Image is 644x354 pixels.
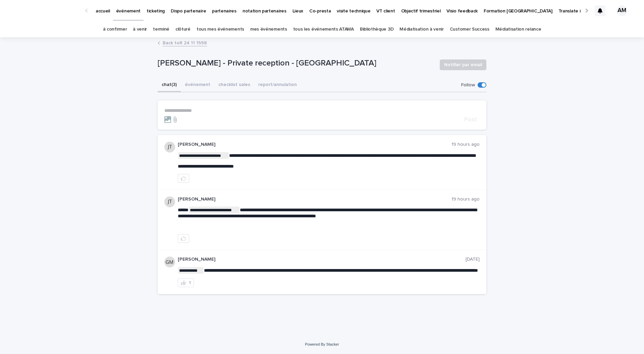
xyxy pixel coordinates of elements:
button: report/annulation [254,78,301,92]
p: [PERSON_NAME] [178,142,451,147]
span: Post [464,117,477,123]
button: Notifier par email [440,59,486,70]
a: Powered By Stacker [305,342,339,346]
p: 19 hours ago [451,142,480,147]
a: Bibliothèque 3D [360,21,393,37]
a: Back toR 24 11 1598 [163,39,207,46]
p: 19 hours ago [451,196,480,202]
a: tous mes événements [197,21,244,37]
button: Post [462,117,480,123]
p: [DATE] [466,257,480,262]
p: [PERSON_NAME] [178,196,451,202]
span: Notifier par email [444,61,482,68]
a: mes événements [250,21,287,37]
p: [PERSON_NAME] - Private reception - [GEOGRAPHIC_DATA] [158,58,434,68]
a: terminé [153,21,169,37]
a: tous les événements ATAWA [293,21,354,37]
a: à confirmer [103,21,127,37]
a: Médiatisation à venir [399,21,444,37]
div: AM [616,5,627,16]
button: checklist sales [214,78,254,92]
button: like this post [178,234,189,243]
a: clôturé [175,21,191,37]
a: à venir [133,21,147,37]
button: 1 [178,278,194,287]
a: Customer Success [450,21,489,37]
button: événement [181,78,214,92]
img: Ls34BcGeRexTGTNfXpUC [13,4,78,17]
div: 1 [189,280,191,285]
p: Follow [461,82,475,88]
button: chat (3) [158,78,181,92]
a: Médiatisation relance [495,21,541,37]
button: like this post [178,174,189,183]
p: [PERSON_NAME] [178,257,466,262]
